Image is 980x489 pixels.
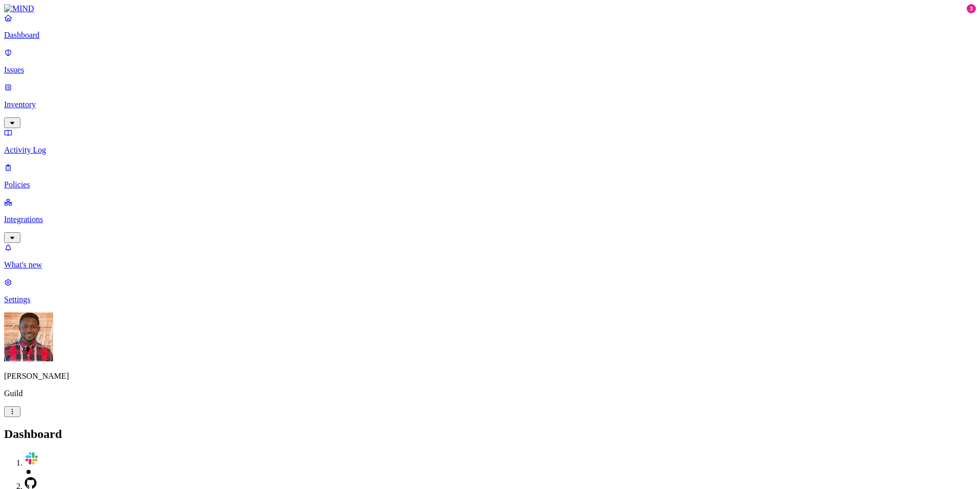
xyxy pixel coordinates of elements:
img: Charles Sawadogo [4,312,53,361]
p: Policies [4,180,976,189]
a: What's new [4,243,976,270]
p: What's new [4,260,976,270]
a: Dashboard [4,13,976,40]
a: Integrations [4,198,976,241]
img: MIND [4,4,34,13]
p: Dashboard [4,31,976,40]
a: Settings [4,278,976,304]
div: 3 [967,4,976,13]
p: Settings [4,295,976,304]
a: Policies [4,163,976,189]
a: Issues [4,48,976,75]
p: Inventory [4,100,976,109]
h2: Dashboard [4,427,976,441]
p: Activity Log [4,145,976,155]
a: Activity Log [4,128,976,155]
p: Issues [4,65,976,75]
p: [PERSON_NAME] [4,372,976,381]
a: Inventory [4,83,976,127]
p: Integrations [4,215,976,224]
p: Guild [4,389,976,398]
img: svg%3e [24,477,37,489]
img: svg%3e [24,451,39,466]
a: MIND [4,4,976,13]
